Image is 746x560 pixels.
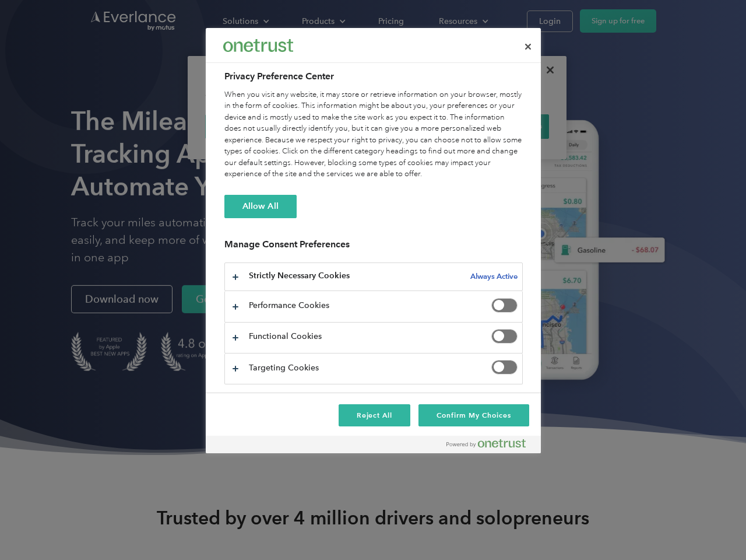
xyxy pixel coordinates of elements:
[223,34,293,57] div: Everlance
[418,404,529,426] button: Confirm My Choices
[446,439,535,453] a: Powered by OneTrust Opens in a new Tab
[339,404,411,426] button: Reject All
[206,28,541,453] div: Preference center
[223,39,293,51] img: Everlance
[515,34,541,60] button: Close
[224,69,523,83] h2: Privacy Preference Center
[224,239,523,257] h3: Manage Consent Preferences
[224,89,523,180] div: When you visit any website, it may store or retrieve information on your browser, mostly in the f...
[206,28,541,453] div: Privacy Preference Center
[224,195,297,218] button: Allow All
[446,439,526,448] img: Powered by OneTrust Opens in a new Tab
